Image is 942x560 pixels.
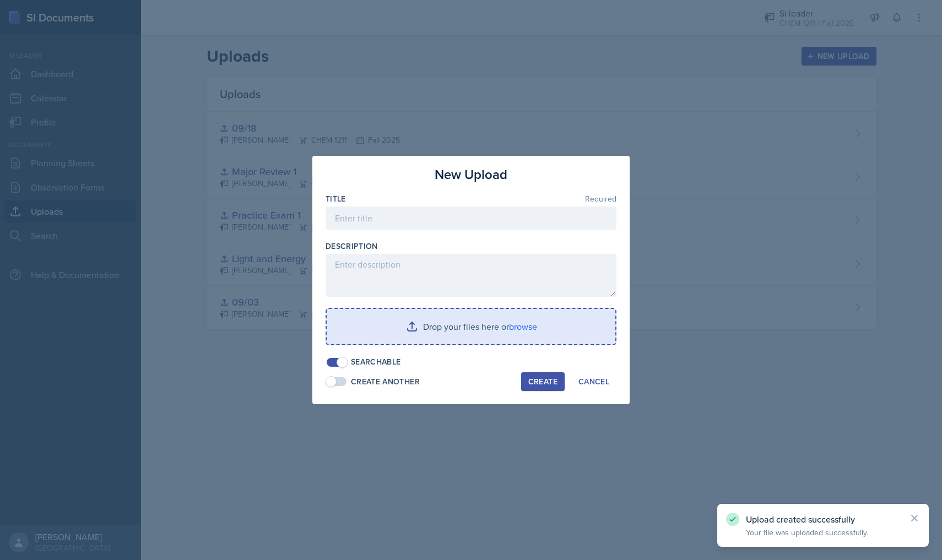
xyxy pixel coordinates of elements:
button: Cancel [571,372,616,391]
span: Required [585,195,616,203]
button: Create [521,372,565,391]
input: Enter title [326,206,616,230]
h3: New Upload [435,165,507,184]
div: Create Another [351,376,420,388]
div: Create [528,377,557,386]
label: Description [326,241,378,252]
p: Your file was uploaded successfully. [746,527,900,538]
div: Searchable [351,356,401,368]
p: Upload created successfully [746,514,900,525]
div: Cancel [578,377,609,386]
label: Title [326,193,346,204]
